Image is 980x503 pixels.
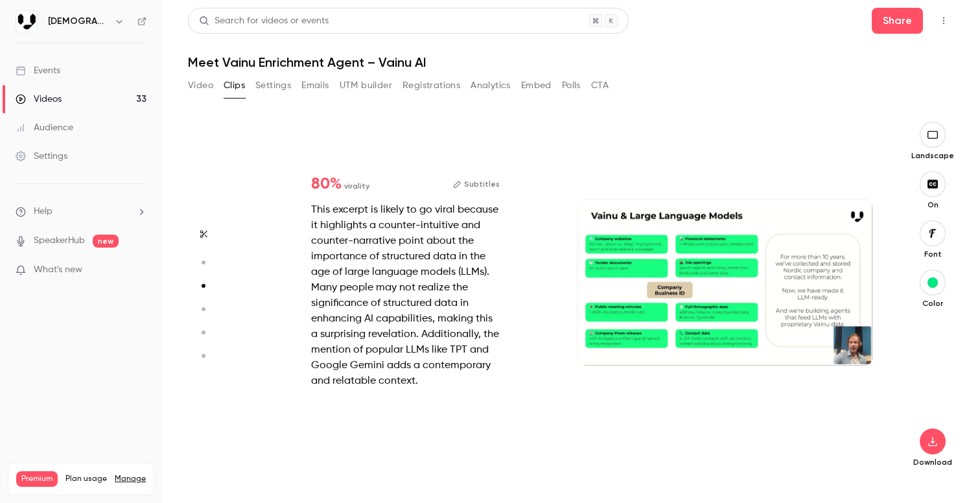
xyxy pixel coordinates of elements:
span: virality [344,180,369,192]
div: Events [16,64,60,77]
div: Settings [16,150,67,163]
button: Analytics [471,75,511,96]
button: Clips [224,75,245,96]
p: Font [912,249,953,259]
button: Subtitles [453,176,500,192]
button: Top Bar Actions [933,10,954,31]
button: Polls [562,75,581,96]
button: Video [188,75,213,96]
h6: [DEMOGRAPHIC_DATA] [48,15,109,28]
span: What's new [34,263,82,277]
div: Audience [16,121,73,134]
div: Search for videos or events [199,14,329,28]
span: Premium [16,471,58,487]
button: UTM builder [340,75,392,96]
img: Vainu [16,11,37,32]
div: Videos [16,93,62,106]
p: Landscape [911,150,954,161]
button: CTA [591,75,609,96]
p: Download [912,457,953,467]
span: new [93,235,119,248]
li: help-dropdown-opener [16,205,146,218]
div: This excerpt is likely to go viral because it highlights a counter-intuitive and counter-narrativ... [311,202,500,389]
button: Registrations [402,75,460,96]
span: 80 % [311,176,342,192]
button: Settings [255,75,291,96]
button: Emails [301,75,329,96]
button: Share [872,8,923,34]
p: On [912,200,953,210]
button: Embed [521,75,552,96]
span: Plan usage [65,474,107,484]
span: Help [34,205,52,218]
a: SpeakerHub [34,234,85,248]
p: Color [912,298,953,309]
h1: Meet Vainu Enrichment Agent – Vainu AI [188,54,954,70]
a: Manage [115,474,146,484]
